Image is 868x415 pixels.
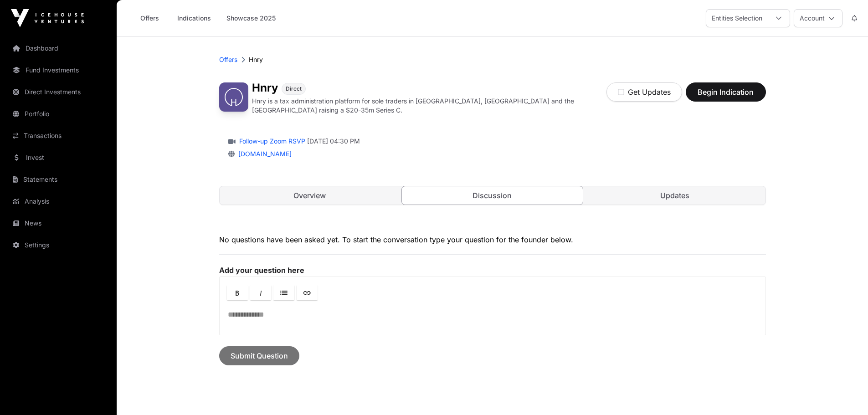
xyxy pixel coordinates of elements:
[237,137,305,146] a: Follow-up Zoom RSVP
[794,9,842,27] button: Account
[585,186,765,205] a: Updates
[7,126,109,146] a: Transactions
[220,186,401,205] a: Overview
[7,235,109,255] a: Settings
[307,137,360,146] span: [DATE] 04:30 PM
[220,186,765,205] nav: Tabs
[219,55,237,64] a: Offers
[686,82,766,102] button: Begin Indication
[7,213,109,233] a: News
[221,10,282,27] a: Showcase 2025
[7,104,109,124] a: Portfolio
[235,150,292,158] a: [DOMAIN_NAME]
[252,82,278,95] h1: Hnry
[697,87,755,97] span: Begin Indication
[131,10,168,27] a: Offers
[249,55,263,64] p: Hnry
[7,191,109,211] a: Analysis
[706,10,768,27] div: Entities Selection
[7,38,109,58] a: Dashboard
[286,85,302,92] span: Direct
[219,234,766,245] p: No questions have been asked yet. To start the conversation type your question for the founder be...
[219,82,248,112] img: Hnry
[822,371,868,415] iframe: Chat Widget
[7,60,109,80] a: Fund Investments
[7,148,109,168] a: Invest
[606,82,682,102] button: Get Updates
[171,10,217,27] a: Indications
[227,285,248,300] a: Bold
[401,186,583,205] a: Discussion
[297,285,318,300] a: Link
[219,266,766,275] label: Add your question here
[250,285,271,300] a: Italic
[7,82,109,102] a: Direct Investments
[273,285,294,300] a: Lists
[252,97,606,115] p: Hnry is a tax administration platform for sole traders in [GEOGRAPHIC_DATA], [GEOGRAPHIC_DATA] an...
[7,169,109,190] a: Statements
[686,92,766,101] a: Begin Indication
[11,9,84,27] img: Icehouse Ventures Logo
